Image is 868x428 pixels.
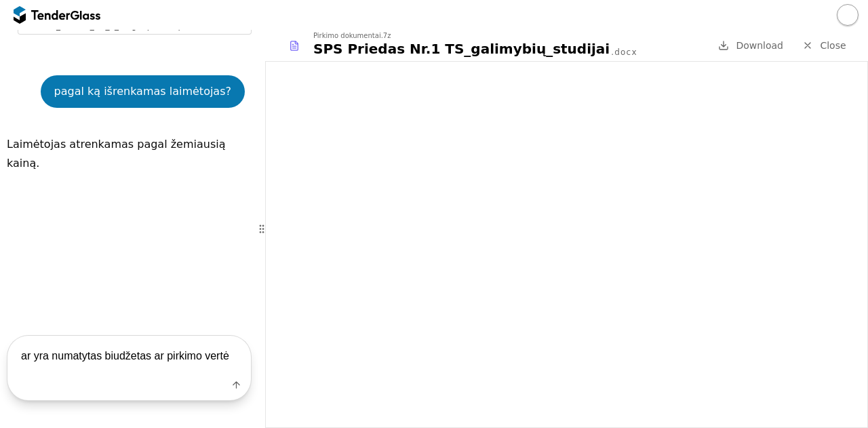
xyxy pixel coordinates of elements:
div: Pirkimo dokumentai.7z [313,33,391,39]
span: Close [820,40,846,51]
a: Close [794,37,854,54]
div: SPS Priedas Nr.1 TS_galimybių_studijai [313,39,610,58]
textarea: ar yra numatytas biudžetas ar pirkimo vertė [7,336,251,376]
div: pagal ką išrenkamas laimėtojas? [54,82,231,101]
div: .docx [611,47,637,58]
a: Download [714,37,787,54]
span: Download [736,40,783,51]
p: Laimėtojas atrenkamas pagal žemiausią kainą. [7,135,252,173]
